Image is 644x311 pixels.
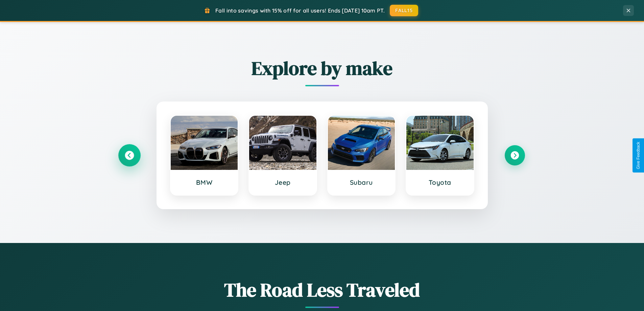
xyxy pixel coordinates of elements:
[413,178,467,186] h3: Toyota
[177,178,231,186] h3: BMW
[119,55,525,81] h2: Explore by make
[636,142,641,169] div: Give Feedback
[390,5,418,16] button: FALL15
[256,178,310,186] h3: Jeep
[119,277,525,303] h1: The Road Less Traveled
[215,7,385,14] span: Fall into savings with 15% off for all users! Ends [DATE] 10am PT.
[335,178,388,186] h3: Subaru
